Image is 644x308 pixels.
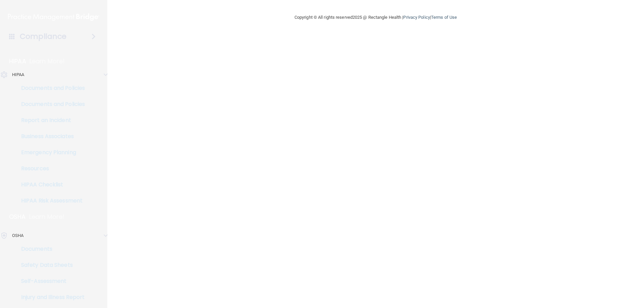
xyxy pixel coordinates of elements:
p: Learn More! [29,213,65,221]
p: Documents and Policies [4,85,96,91]
p: OSHA [9,213,26,221]
h4: Compliance [20,32,66,41]
a: Privacy Policy [403,15,430,20]
p: Business Associates [4,133,96,140]
p: Emergency Planning [4,149,96,156]
div: Copyright © All rights reserved 2025 @ Rectangle Health | | [253,7,498,28]
p: HIPAA Checklist [4,181,96,188]
p: Resources [4,165,96,172]
p: HIPAA [12,71,24,79]
p: Documents [4,246,96,252]
p: Learn More! [30,57,65,65]
img: PMB logo [8,10,99,24]
p: Report an Incident [4,117,96,124]
p: Safety Data Sheets [4,262,96,268]
p: OSHA [12,232,23,240]
a: Terms of Use [431,15,457,20]
p: HIPAA [9,57,26,65]
p: Documents and Policies [4,101,96,108]
p: Injury and Illness Report [4,294,96,301]
p: Self-Assessment [4,278,96,285]
p: HIPAA Risk Assessment [4,197,96,204]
